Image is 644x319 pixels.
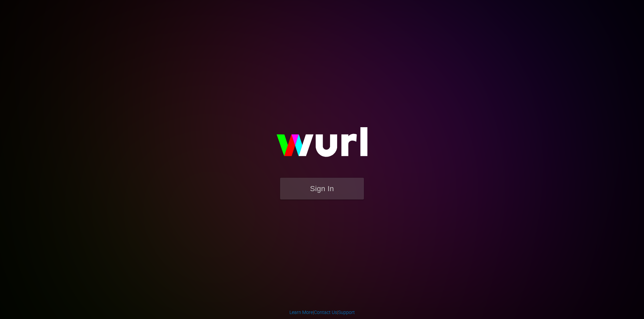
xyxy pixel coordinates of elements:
a: Learn More [289,310,313,315]
a: Contact Us [314,310,337,315]
a: Support [338,310,355,315]
img: wurl-logo-on-black-223613ac3d8ba8fe6dc639794a292ebdb59501304c7dfd60c99c58986ef67473.svg [255,113,389,178]
div: | | [289,309,355,316]
button: Sign In [280,178,364,200]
